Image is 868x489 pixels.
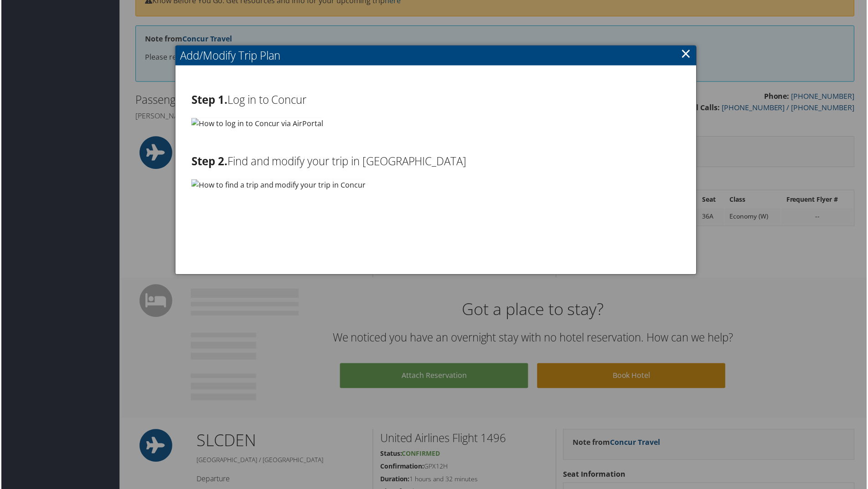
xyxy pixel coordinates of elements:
[175,46,697,66] h2: Add/Modify Trip Plan
[191,179,365,191] img: How to find a trip and modify your trip in Concur
[682,44,692,62] a: ×
[191,154,227,169] strong: Step 2.
[191,92,681,108] h2: Log in to Concur
[191,118,323,129] img: How to log in to Concur via AirPortal
[191,154,681,169] h2: Find and modify your trip in [GEOGRAPHIC_DATA]
[191,92,227,107] strong: Step 1.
